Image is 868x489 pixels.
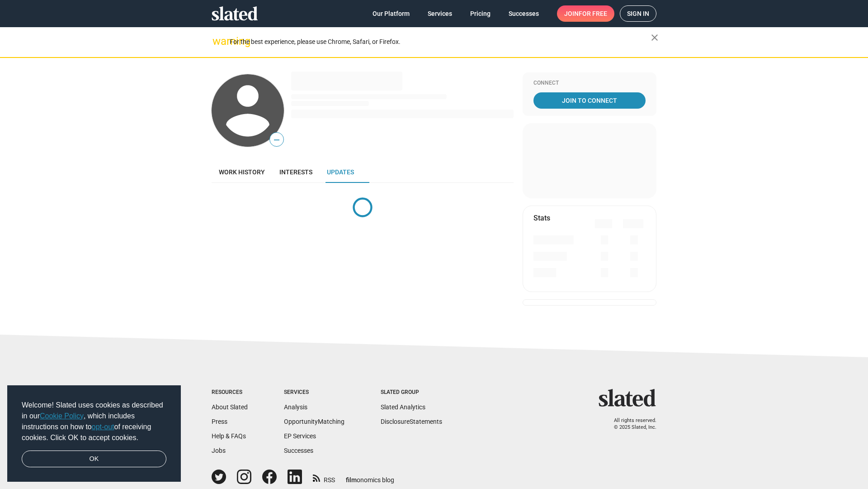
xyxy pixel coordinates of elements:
a: Successes [501,5,546,22]
span: — [270,134,283,146]
a: OpportunityMatching [284,418,344,425]
a: Join To Connect [533,92,646,109]
div: cookieconsent [7,385,181,482]
a: Analysis [284,403,307,411]
a: Pricing [463,5,498,22]
a: Our Platform [365,5,417,22]
a: opt-out [92,423,114,431]
div: Connect [533,80,646,87]
a: Press [212,418,227,425]
div: For the best experience, please use Chrome, Safari, or Firefox. [230,36,651,48]
span: Services [428,5,452,22]
a: Updates [320,161,361,183]
a: Joinfor free [557,5,614,22]
a: filmonomics blog [346,469,394,484]
a: Cookie Policy [40,412,84,420]
a: Services [420,5,459,22]
mat-icon: warning [212,36,223,47]
span: Join [564,5,607,22]
a: Successes [284,447,313,454]
mat-icon: close [649,32,660,43]
a: Interests [272,161,320,183]
mat-card-title: Stats [533,213,550,223]
span: Pricing [470,5,491,22]
span: for free [579,5,607,22]
span: Interests [279,168,312,176]
a: dismiss cookie message [22,451,166,468]
span: Welcome! Slated uses cookies as described in our , which includes instructions on how to of recei... [22,400,166,443]
div: Services [284,389,344,396]
div: Slated Group [381,389,442,396]
a: Sign in [620,5,656,22]
p: All rights reserved. © 2025 Slated, Inc. [604,417,656,431]
span: Updates [327,168,354,176]
span: Successes [509,5,539,22]
a: Work history [212,161,272,183]
a: Jobs [212,447,226,454]
a: Slated Analytics [381,403,425,411]
a: EP Services [284,432,316,440]
span: film [346,476,357,484]
span: Sign in [627,6,649,21]
a: Help & FAQs [212,432,246,440]
span: Our Platform [373,5,410,22]
div: Resources [212,389,248,396]
span: Work history [219,168,265,176]
span: Join To Connect [535,92,644,109]
a: DisclosureStatements [381,418,442,425]
a: About Slated [212,403,248,411]
a: RSS [313,470,335,484]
